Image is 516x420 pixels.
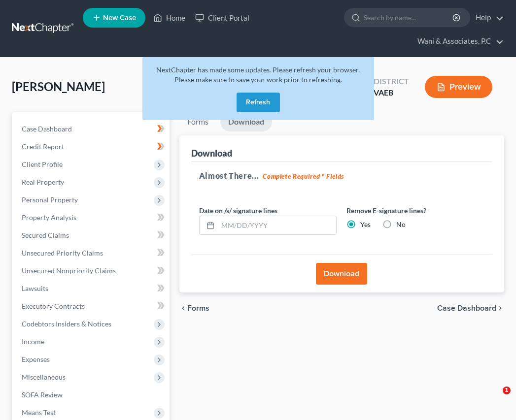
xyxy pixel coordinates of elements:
[14,226,170,244] a: Secured Claims
[263,172,344,180] strong: Complete Required * Fields
[156,65,360,84] span: NextChapter has made some updates. Please refresh your browser. Please make sure to save your wor...
[22,373,66,381] span: Miscellaneous
[346,205,484,216] label: Remove E-signature lines?
[471,9,504,27] a: Help
[22,125,72,133] span: Case Dashboard
[199,170,484,182] h5: Almost There...
[396,220,406,229] label: No
[425,76,492,98] button: Preview
[503,387,511,394] span: 1
[413,32,504,50] a: Wani & Associates, P.C
[12,79,105,94] span: [PERSON_NAME]
[14,209,170,226] a: Property Analysis
[482,387,506,410] iframe: Intercom live chat
[22,320,111,328] span: Codebtors Insiders & Notices
[360,220,371,229] label: Yes
[22,213,76,222] span: Property Analysis
[179,304,223,312] button: chevron_left Forms
[496,304,504,312] i: chevron_right
[374,76,409,87] div: District
[22,142,64,151] span: Credit Report
[14,244,170,262] a: Unsecured Priority Claims
[218,216,337,235] input: MM/DD/YYYY
[22,408,56,417] span: Means Test
[237,93,280,112] button: Refresh
[148,9,190,27] a: Home
[437,304,504,312] a: Case Dashboard chevron_right
[14,138,170,156] a: Credit Report
[22,249,103,257] span: Unsecured Priority Claims
[199,205,277,216] label: Date on /s/ signature lines
[22,266,116,275] span: Unsecured Nonpriority Claims
[22,160,63,168] span: Client Profile
[179,304,187,312] i: chevron_left
[374,87,409,98] div: VAEB
[14,120,170,138] a: Case Dashboard
[364,8,454,27] input: Search by name...
[14,386,170,404] a: SOFA Review
[22,178,64,186] span: Real Property
[190,9,254,27] a: Client Portal
[14,280,170,297] a: Lawsuits
[316,263,367,285] button: Download
[22,195,78,204] span: Personal Property
[22,302,85,310] span: Executory Contracts
[14,297,170,315] a: Executory Contracts
[22,355,50,363] span: Expenses
[22,284,48,292] span: Lawsuits
[22,231,69,239] span: Secured Claims
[191,147,232,159] div: Download
[437,304,496,312] span: Case Dashboard
[103,14,136,22] span: New Case
[14,262,170,280] a: Unsecured Nonpriority Claims
[22,390,63,399] span: SOFA Review
[187,304,209,312] span: Forms
[22,337,44,346] span: Income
